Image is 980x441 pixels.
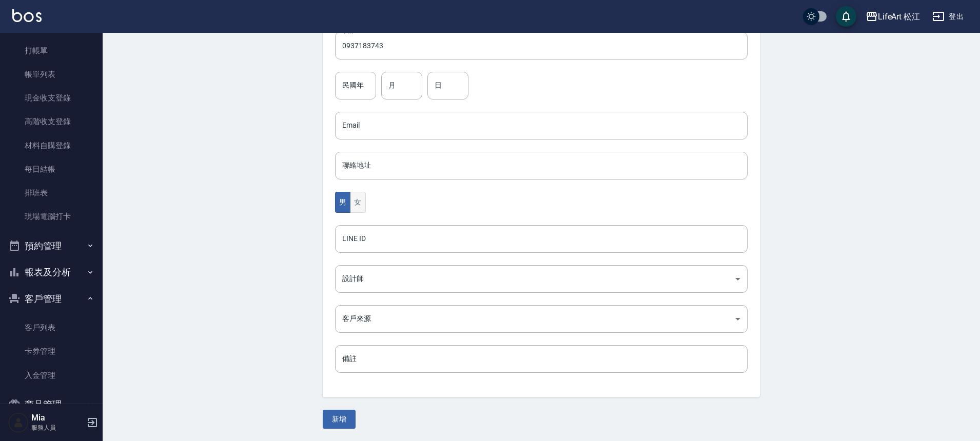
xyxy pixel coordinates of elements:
a: 材料自購登錄 [4,134,99,157]
button: 新增 [323,410,356,429]
img: Person [8,412,29,433]
button: 預約管理 [4,233,99,259]
button: 登出 [928,7,968,26]
a: 排班表 [4,181,99,205]
button: LifeArt 松江 [861,6,925,27]
button: save [836,6,856,27]
button: 報表及分析 [4,259,99,286]
button: 男 [335,192,350,213]
button: 商品管理 [4,391,99,418]
a: 打帳單 [4,39,99,63]
button: 女 [350,192,365,213]
a: 卡券管理 [4,339,99,363]
a: 現場電腦打卡 [4,205,99,228]
label: 手機 [342,27,353,35]
a: 入金管理 [4,364,99,387]
a: 現金收支登錄 [4,86,99,110]
p: 服務人員 [31,423,84,432]
button: 客戶管理 [4,286,99,312]
a: 客戶列表 [4,316,99,339]
div: LifeArt 松江 [878,10,920,23]
a: 帳單列表 [4,63,99,86]
h5: Mia [31,413,84,423]
a: 每日結帳 [4,157,99,181]
img: Logo [12,9,42,22]
a: 高階收支登錄 [4,110,99,133]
